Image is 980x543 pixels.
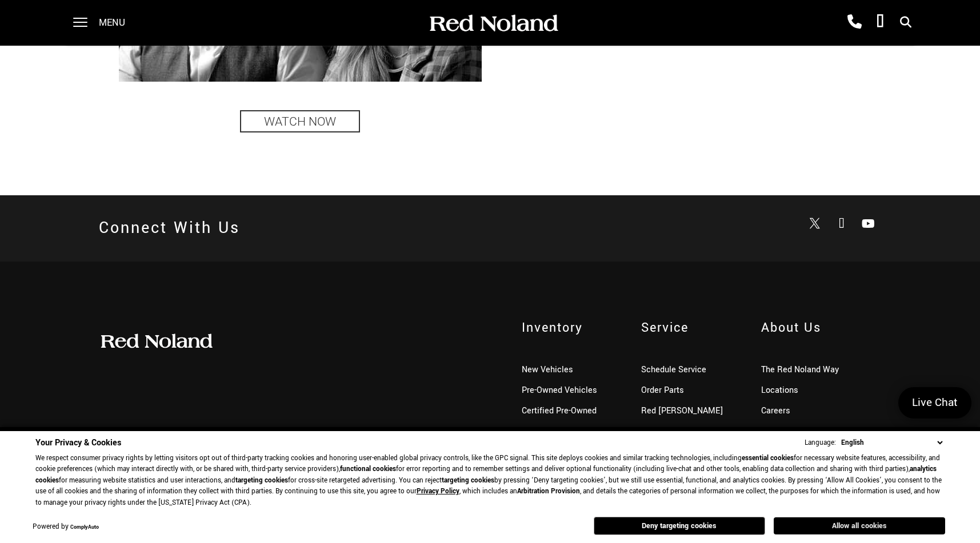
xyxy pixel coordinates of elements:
a: Locations [761,384,798,396]
strong: essential cookies [742,453,794,463]
a: Community Involvement [761,425,852,437]
button: Allow all cookies [774,517,945,534]
a: Open Youtube-play in a new window [857,212,880,235]
div: Powered by [33,524,99,531]
select: Language Select [838,437,945,449]
img: Red Noland Auto Group [427,13,559,33]
h2: Connect With Us [99,212,240,244]
div: Language: [805,439,836,447]
p: We respect consumer privacy rights by letting visitors opt out of third-party tracking cookies an... [35,453,945,509]
span: Service [641,319,744,337]
a: Red [PERSON_NAME] Collision Center In [US_STATE][GEOGRAPHIC_DATA] [641,405,723,478]
a: Open Twitter in a new window [803,213,826,236]
strong: analytics cookies [35,464,937,485]
a: Order Parts [641,384,684,396]
a: Privacy Policy [417,486,459,496]
span: About Us [761,319,881,337]
strong: Arbitration Provision [517,486,580,496]
a: New Vehicles [522,364,573,376]
a: Careers [761,405,790,417]
span: Your Privacy & Cookies [35,437,121,449]
strong: targeting cookies [235,476,288,485]
a: The Red Noland Way [761,364,839,376]
span: Live Chat [906,395,963,411]
a: Certified Pre-Owned [522,405,597,417]
a: Schedule Service [641,364,706,376]
strong: targeting cookies [442,476,494,485]
a: ComplyAuto [70,524,99,531]
a: Pre-Owned Vehicles [522,384,597,396]
a: Open Facebook in a new window [830,212,853,235]
a: Live Chat [898,387,971,419]
button: Deny targeting cookies [594,517,765,535]
strong: functional cookies [340,464,396,474]
img: Red Noland Auto Group [99,333,213,350]
span: Inventory [522,319,625,337]
a: Watch Now [240,110,360,132]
